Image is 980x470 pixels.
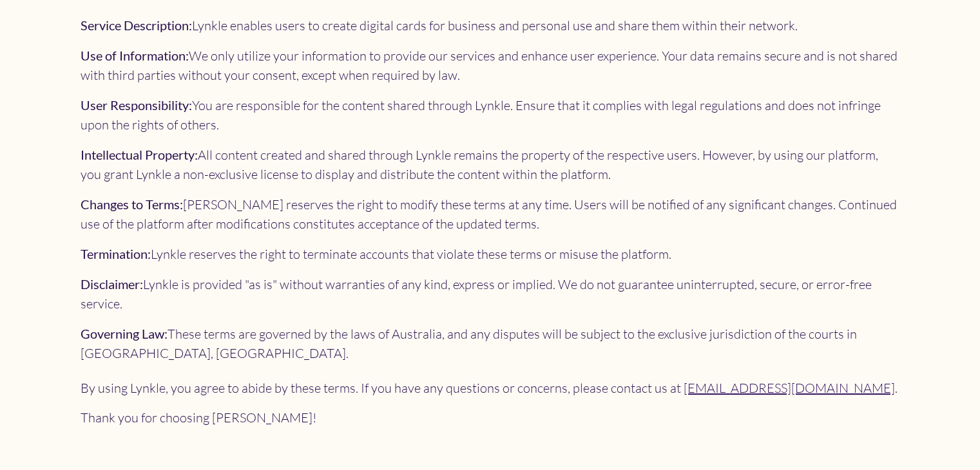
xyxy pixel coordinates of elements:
[81,269,900,319] li: Lynkle is provided "as is" without warranties of any kind, express or implied. We do not guarante...
[81,97,192,113] strong: User Responsibility:
[81,408,900,428] p: Thank you for choosing [PERSON_NAME]!
[684,380,895,396] a: [EMAIL_ADDRESS][DOMAIN_NAME]
[81,48,189,63] strong: Use of Information:
[81,276,143,292] strong: Disclaimer:
[81,239,900,269] li: Lynkle reserves the right to terminate accounts that violate these terms or misuse the platform.
[81,246,151,261] strong: Termination:
[81,147,198,162] strong: Intellectual Property:
[81,319,900,368] li: These terms are governed by the laws of Australia, and any disputes will be subject to the exclus...
[81,379,900,398] p: By using Lynkle, you agree to abide by these terms. If you have any questions or concerns, please...
[81,196,183,212] strong: Changes to Terms:
[81,10,900,41] li: Lynkle enables users to create digital cards for business and personal use and share them within ...
[81,326,168,341] strong: Governing Law:
[81,17,192,33] strong: Service Description:
[81,41,900,90] li: We only utilize your information to provide our services and enhance user experience. Your data r...
[81,140,900,189] li: All content created and shared through Lynkle remains the property of the respective users. Howev...
[81,189,900,239] li: [PERSON_NAME] reserves the right to modify these terms at any time. Users will be notified of any...
[81,90,900,140] li: You are responsible for the content shared through Lynkle. Ensure that it complies with legal reg...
